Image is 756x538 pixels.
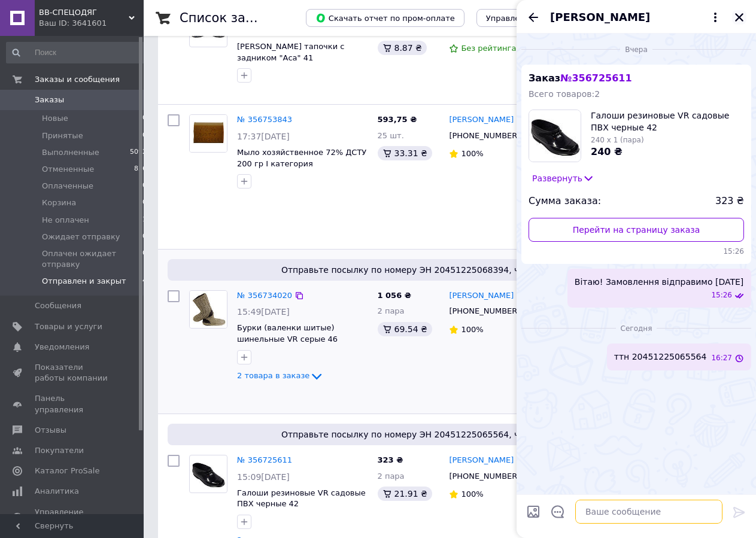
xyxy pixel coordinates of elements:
span: 240 ₴ [591,146,623,157]
span: Вчера [620,45,652,55]
span: 0 [142,232,147,242]
span: Отправьте посылку по номеру ЭН 20451225065564, чтобы получить оплату [172,428,727,440]
span: Уведомления [35,342,89,352]
span: № 356725611 [560,72,631,84]
span: 323 ₴ [378,455,403,464]
span: Оплаченные [42,181,93,192]
span: ВВ-СПЕЦОДЯГ [39,7,129,18]
span: ттн 20451225065564 [614,351,707,363]
span: Управление сайтом [35,507,111,528]
span: Скачать отчет по пром-оплате [315,13,455,23]
span: 15:09[DATE] [237,472,290,482]
div: 11.08.2025 [521,43,751,55]
span: 100% [461,325,483,334]
span: 100% [461,490,483,499]
a: [PERSON_NAME] [449,455,514,466]
a: № 356734020 [237,291,292,300]
span: Не оплачен [42,215,89,226]
span: Отправлен и закрыт [42,276,126,287]
span: Новые [42,113,68,124]
span: Сумма заказа: [529,194,601,208]
span: 2 товара в заказе [237,371,309,380]
img: Фото товару [190,291,227,328]
a: Фото товару [189,290,227,329]
span: 4 [142,276,147,287]
a: Перейти на страницу заказа [529,218,744,242]
span: Показатели работы компании [35,362,111,384]
span: Сообщения [35,300,81,311]
span: 17:37[DATE] [237,132,290,141]
button: Управление статусами [476,9,590,27]
div: 8.87 ₴ [378,41,427,55]
span: 323 ₴ [715,194,744,208]
div: Ваш ID: 3641601 [39,18,144,29]
span: Отзывы [35,425,66,436]
img: Фото товару [190,457,227,491]
span: 25 шт. [378,131,404,140]
div: 12.08.2025 [521,322,751,334]
span: [PERSON_NAME] [550,10,650,25]
span: 826 [134,164,147,175]
span: Галоши резиновые VR садовые ПВХ черные 42 [591,110,744,133]
span: 0 [142,181,147,192]
span: Управление статусами [486,14,580,23]
a: № 356725611 [237,455,292,464]
span: Всего товаров: 2 [529,89,600,99]
span: 16:27 12.08.2025 [711,353,732,363]
span: Вітаю! Замовлення відправимо [DATE] [575,276,743,288]
a: Фото товару [189,455,227,493]
span: 240 x 1 (пара) [591,136,644,144]
span: Сегодня [616,324,657,334]
span: Панель управления [35,393,111,415]
a: 2 товара в заказе [237,371,324,380]
span: 1 056 ₴ [378,291,411,300]
img: Фото товару [190,115,227,152]
a: [PERSON_NAME] [449,290,514,302]
span: 15:49[DATE] [237,307,290,317]
button: Открыть шаблоны ответов [550,504,566,519]
span: Выполненные [42,147,99,158]
span: 15:26 11.08.2025 [711,290,732,300]
h1: Список заказов [180,11,283,25]
span: Без рейтинга [461,44,516,53]
span: 0 [142,130,147,141]
span: 0 [142,197,147,208]
div: 69.54 ₴ [378,322,432,336]
a: [PERSON_NAME] тапочки с задником "Аса" 41 [237,42,344,62]
a: № 356753843 [237,115,292,124]
div: [PHONE_NUMBER] [447,469,523,484]
span: Заказ [529,72,632,84]
span: Корзина [42,197,76,208]
a: Мыло хозяйственное 72% ДСТУ 200 гр I категория [237,148,366,168]
span: Заказы и сообщения [35,74,120,85]
span: Заказы [35,95,64,105]
button: Закрыть [732,10,746,25]
span: Покупатели [35,445,84,456]
img: 3788322518_w100_h100_galoshi-rezinovye-vr.jpg [529,110,581,162]
button: Развернуть [529,172,598,185]
span: Отмененные [42,164,94,175]
span: Принятые [42,130,83,141]
span: 1 [142,215,147,226]
span: 0 [142,113,147,124]
span: Каталог ProSale [35,466,99,476]
span: Аналитика [35,486,79,497]
span: Товары и услуги [35,321,102,332]
span: 100% [461,149,483,158]
span: Ожидает отправку [42,232,120,242]
span: Отправьте посылку по номеру ЭН 20451225068394, чтобы получить оплату [172,264,727,276]
span: 0 [142,248,147,270]
button: [PERSON_NAME] [550,10,722,25]
a: Галоши резиновые VR садовые ПВХ черные 42 [237,488,366,509]
span: Оплачен ожидает отправку [42,248,142,270]
div: 33.31 ₴ [378,146,432,160]
div: [PHONE_NUMBER] [447,303,523,319]
a: Бурки (валенки шитые) шинельные VR серые 46 [237,323,338,344]
a: Фото товару [189,114,227,153]
button: Назад [526,10,541,25]
a: [PERSON_NAME] [449,114,514,126]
